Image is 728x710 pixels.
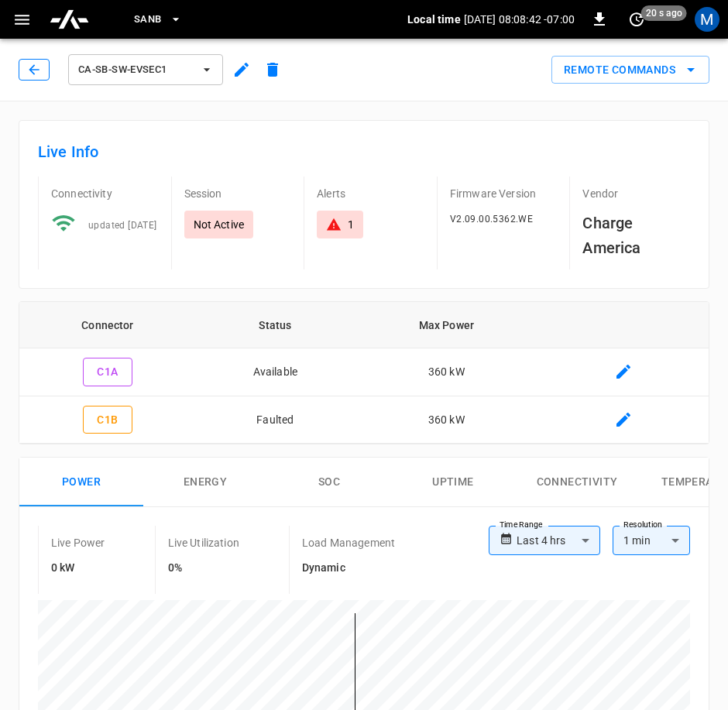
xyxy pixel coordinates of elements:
button: SOC [267,458,391,507]
button: set refresh interval [624,7,649,32]
h6: Dynamic [302,560,395,577]
p: Firmware Version [450,186,558,201]
p: Vendor [582,186,690,201]
table: connector table [19,302,709,444]
p: Live Power [51,535,105,551]
th: Max Power [355,302,538,348]
p: Alerts [317,186,424,201]
td: Available [196,348,355,396]
td: Faulted [196,396,355,444]
button: SanB [128,5,188,35]
button: Connectivity [515,458,639,507]
button: Energy [143,458,267,507]
p: Load Management [302,535,395,551]
span: 20 s ago [641,5,687,21]
div: Last 4 hrs [517,526,600,555]
p: Session [184,186,292,201]
label: Resolution [623,519,662,531]
span: V2.09.00.5362.WE [450,214,533,225]
label: Time Range [500,519,543,531]
td: 360 kW [355,396,538,444]
th: Status [196,302,355,348]
h6: Charge America [582,211,690,260]
div: profile-icon [695,7,719,32]
p: Live Utilization [168,535,239,551]
p: Local time [407,12,461,27]
div: remote commands options [551,56,709,84]
button: ca-sb-sw-evseC1 [68,54,223,85]
span: ca-sb-sw-evseC1 [78,61,193,79]
td: 360 kW [355,348,538,396]
h6: 0 kW [51,560,105,577]
button: Remote Commands [551,56,709,84]
button: C1A [83,358,132,386]
div: 1 min [613,526,690,555]
div: 1 [348,217,354,232]
span: updated [DATE] [88,220,157,231]
button: Power [19,458,143,507]
button: C1B [83,406,132,434]
button: Uptime [391,458,515,507]
p: Not Active [194,217,245,232]
h6: 0% [168,560,239,577]
h6: Live Info [38,139,690,164]
p: [DATE] 08:08:42 -07:00 [464,12,575,27]
p: Connectivity [51,186,159,201]
th: Connector [19,302,196,348]
span: SanB [134,11,162,29]
img: ampcontrol.io logo [49,5,90,34]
